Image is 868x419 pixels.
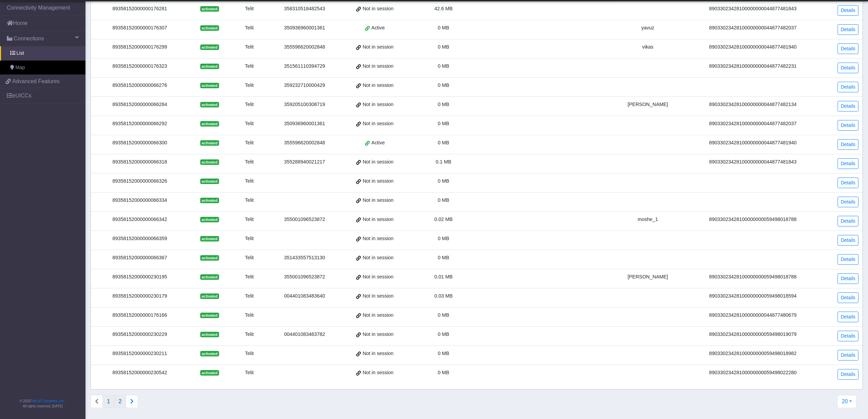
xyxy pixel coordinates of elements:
span: activated [200,83,219,88]
span: 0.01 MB [434,274,453,279]
a: Details [838,5,858,16]
div: 89358152000000176281 [95,5,185,13]
span: Not in session [363,5,393,13]
a: Details [838,369,858,380]
span: Not in session [363,254,393,262]
div: 89033023428100000000059498022280 [688,369,818,377]
div: 359205100308719 [272,101,337,108]
span: Not in session [363,331,393,338]
div: Telit [235,369,264,377]
div: 351561110394729 [272,63,337,70]
a: Details [838,101,858,112]
div: 89033023428100000000044877481843 [688,5,818,13]
div: Telit [235,158,264,166]
span: Not in session [363,292,393,300]
a: Details [838,24,858,35]
span: activated [200,313,219,318]
a: Details [838,216,858,226]
div: 89358152000000230211 [95,350,185,357]
div: [PERSON_NAME] [616,273,680,281]
div: yavuz [616,24,680,32]
nav: Connections list navigation [91,395,138,408]
span: activated [200,159,219,165]
div: Telit [235,63,264,70]
div: 89358152000000176307 [95,24,185,32]
span: 0 MB [438,197,449,203]
div: vikas [616,43,680,51]
span: 0 MB [438,331,449,337]
span: 0.02 MB [434,217,453,222]
div: 89033023428100000000044877481940 [688,43,818,51]
span: activated [200,179,219,184]
div: 89358152000000176299 [95,43,185,51]
span: 0 MB [438,255,449,260]
div: 350936960001361 [272,24,337,32]
div: 355596620002848 [272,43,337,51]
span: Advanced Features [12,77,60,86]
span: Not in session [363,273,393,281]
span: activated [200,370,219,376]
div: Telit [235,312,264,319]
span: activated [200,140,219,146]
span: activated [200,25,219,31]
div: Telit [235,216,264,223]
div: 89033023428100000000059498018982 [688,350,818,357]
span: activated [200,44,219,50]
span: activated [200,351,219,356]
div: 89358152000000066359 [95,235,185,243]
span: Not in session [363,235,393,243]
span: 0 MB [438,63,449,69]
div: Telit [235,273,264,281]
button: 1 [103,395,114,408]
div: 89358152000000066318 [95,158,185,166]
span: Not in session [363,312,393,319]
div: Telit [235,82,264,89]
div: 89358152000000066284 [95,101,185,108]
div: 89358152000000066300 [95,139,185,147]
button: 2 [114,395,126,408]
div: 89358152000000066326 [95,178,185,185]
span: activated [200,236,219,241]
span: 0 MB [438,102,449,107]
div: 004401083483640 [272,292,337,300]
a: Details [838,139,858,150]
div: 359232710000429 [272,82,337,89]
a: Details [838,82,858,92]
span: Active [371,139,385,147]
div: 004401083463782 [272,331,337,338]
div: 355001096523872 [272,216,337,223]
span: activated [200,102,219,107]
div: 358310518482543 [272,5,337,13]
div: 89033023428100000000044877481843 [688,158,818,166]
div: 89358152000000066334 [95,197,185,204]
div: 89358152000000176323 [95,63,185,70]
div: moshe_1 [616,216,680,223]
div: 89033023428100000000044877482037 [688,120,818,128]
div: 89033023428100000000044877482037 [688,24,818,32]
div: 89033023428100000000044877480679 [688,312,818,319]
div: 89358152000000066342 [95,216,185,223]
span: 0 MB [438,44,449,50]
a: Details [838,273,858,284]
span: 0 MB [438,370,449,375]
span: 0.03 MB [434,293,453,299]
div: 89358152000000066276 [95,82,185,89]
div: 350936960001361 [272,120,337,128]
span: 0 MB [438,25,449,30]
a: Details [838,331,858,341]
div: 89033023428100000000059498018788 [688,216,818,223]
div: 351433557513130 [272,254,337,262]
span: 0 MB [438,82,449,88]
div: Telit [235,178,264,185]
a: Details [838,63,858,73]
span: Active [371,24,385,32]
span: activated [200,332,219,337]
a: Details [838,254,858,265]
a: Details [838,350,858,361]
div: 89033023428100000000044877482231 [688,63,818,70]
div: Telit [235,292,264,300]
span: Not in session [363,43,393,51]
span: Not in session [363,350,393,357]
span: Not in session [363,178,393,185]
span: activated [200,6,219,12]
